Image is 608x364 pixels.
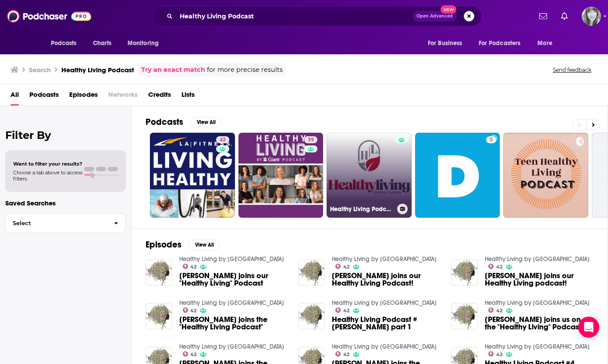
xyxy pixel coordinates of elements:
[327,133,412,218] a: Healthy Living Podcast
[332,343,437,350] a: Healthy Living by Willow Creek Springs
[308,136,314,145] span: 39
[183,264,197,269] a: 42
[176,9,412,23] input: Search podcasts, credits, & more...
[128,37,159,49] span: Monitoring
[150,133,235,218] a: 43
[183,307,197,313] a: 42
[141,65,205,75] a: Try an exact match
[5,199,126,207] p: Saved Searches
[343,353,349,357] span: 42
[93,37,112,49] span: Charts
[304,136,317,143] a: 39
[179,255,284,263] a: Healthy Living by Willow Creek Springs
[335,351,349,357] a: 42
[582,7,601,26] button: Show profile menu
[146,239,220,250] a: EpisodesView All
[190,265,196,269] span: 42
[299,259,325,286] img: Joe Grumbine joins our Healthy Living Podcast!
[490,136,493,145] span: 5
[415,133,500,218] a: 5
[488,307,502,313] a: 42
[7,8,91,25] img: Podchaser - Follow, Share and Rate Podcasts
[485,316,594,331] a: Susan Caddigan joins us on the "Healthy Living" Podcast
[152,6,482,26] div: Search podcasts, credits, & more...
[183,351,197,357] a: 42
[29,88,59,106] a: Podcasts
[422,35,473,52] button: open menu
[416,14,453,18] span: Open Advanced
[179,316,288,331] span: [PERSON_NAME] joins the "Healthy Living Podcast"
[146,259,172,286] img: Shelley Bates joins our "Healthy Living" Podcast
[69,88,98,106] a: Episodes
[537,37,552,49] span: More
[330,205,394,213] h3: Healthy Living Podcast
[485,316,594,331] span: [PERSON_NAME] joins us on the "Healthy Living" Podcast
[216,136,229,143] a: 43
[108,88,138,106] span: Networks
[146,239,181,250] h2: Episodes
[61,66,134,74] h3: Healthy Living Podcast
[87,35,117,52] a: Charts
[179,343,284,350] a: Healthy Living by Willow Creek Springs
[188,240,220,250] button: View All
[496,353,502,357] span: 42
[531,35,563,52] button: open menu
[179,299,284,307] a: Healthy Living by Willow Creek Springs
[179,272,288,287] span: [PERSON_NAME] joins our "Healthy Living" Podcast
[485,272,594,287] a: Patrice Mahoney joins our Healthy Living podcast!
[335,264,349,269] a: 42
[148,88,171,106] a: Credits
[332,316,441,331] span: Healthy Living Podcast # [PERSON_NAME] part 1
[488,351,502,357] a: 42
[536,9,551,24] a: Show notifications dropdown
[412,11,457,21] button: Open AdvancedNew
[485,272,594,287] span: [PERSON_NAME] joins our Healthy Living podcast!
[238,133,324,218] a: 39
[451,259,478,286] img: Patrice Mahoney joins our Healthy Living podcast!
[11,88,19,106] a: All
[441,5,456,14] span: New
[45,35,88,52] button: open menu
[428,37,462,49] span: For Business
[13,170,82,182] span: Choose a tab above to access filters.
[190,353,196,357] span: 42
[496,309,502,313] span: 42
[343,265,349,269] span: 42
[488,264,502,269] a: 42
[179,316,288,331] a: Neil Meyers joins the "Healthy Living Podcast"
[220,136,226,145] span: 43
[121,35,170,52] button: open menu
[343,309,349,313] span: 42
[190,117,222,127] button: View All
[5,213,126,233] button: Select
[179,272,288,287] a: Shelley Bates joins our "Healthy Living" Podcast
[332,255,437,263] a: Healthy Living by Willow Creek Springs
[451,303,478,330] img: Susan Caddigan joins us on the "Healthy Living" Podcast
[5,129,126,141] h2: Filter By
[582,7,601,26] img: User Profile
[207,65,283,75] span: for more precise results
[146,303,172,330] img: Neil Meyers joins the "Healthy Living Podcast"
[485,343,590,350] a: Healthy Living by Willow Creek Springs
[299,303,325,330] img: Healthy Living Podcast # Jeffrey Raber part 1
[558,9,571,24] a: Show notifications dropdown
[332,272,441,287] span: [PERSON_NAME] joins our Healthy Living Podcast!
[13,161,82,167] span: Want to filter your results?
[6,220,107,226] span: Select
[190,309,196,313] span: 42
[485,299,590,307] a: Healthy Living by Willow Creek Springs
[582,7,601,26] span: Logged in as KPotts
[146,117,183,127] h2: Podcasts
[51,37,77,49] span: Podcasts
[479,37,521,49] span: For Podcasters
[578,317,599,338] div: Open Intercom Messenger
